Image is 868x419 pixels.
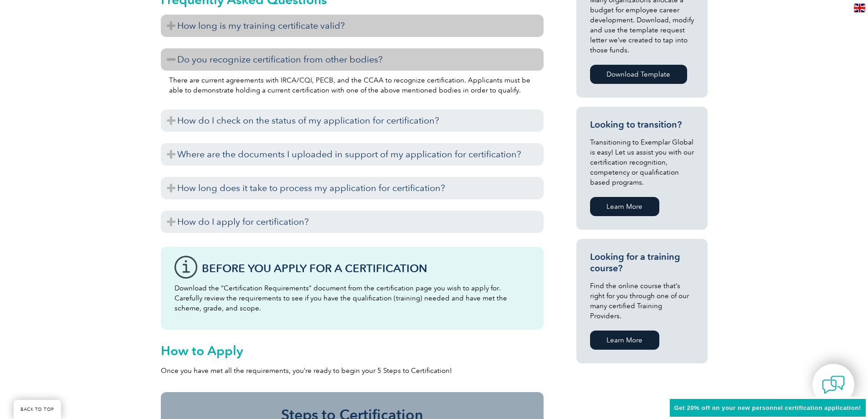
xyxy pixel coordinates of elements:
a: Download Template [590,65,687,84]
p: There are current agreements with IRCA/CQI, PECB, and the CCAA to recognize certification. Applic... [169,75,535,95]
a: Learn More [590,331,659,350]
h3: Before You Apply For a Certification [202,263,530,274]
p: Download the “Certification Requirements” document from the certification page you wish to apply ... [175,283,530,313]
h3: How long is my training certificate valid? [161,15,544,37]
h2: How to Apply [161,343,544,358]
h3: How long does it take to process my application for certification? [161,177,544,199]
h3: Do you recognize certification from other bodies? [161,48,544,71]
p: Once you have met all the requirements, you’re ready to begin your 5 Steps to Certification! [161,366,544,376]
img: contact-chat.png [822,373,845,396]
h3: Looking to transition? [590,119,694,130]
h3: How do I apply for certification? [161,211,544,233]
a: BACK TO TOP [14,400,61,419]
p: Transitioning to Exemplar Global is easy! Let us assist you with our certification recognition, c... [590,137,694,187]
a: Learn More [590,197,659,216]
img: en [854,4,865,12]
p: Find the online course that’s right for you through one of our many certified Training Providers. [590,281,694,321]
h3: How do I check on the status of my application for certification? [161,109,544,132]
span: Get 20% off on your new personnel certification application! [674,404,861,411]
h3: Looking for a training course? [590,251,694,274]
h3: Where are the documents I uploaded in support of my application for certification? [161,143,544,166]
